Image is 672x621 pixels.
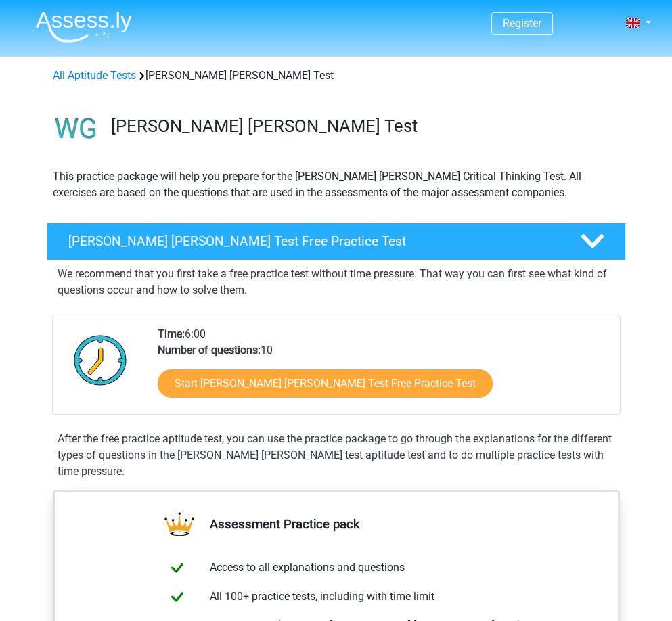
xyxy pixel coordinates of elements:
[47,68,625,84] div: [PERSON_NAME] [PERSON_NAME] Test
[68,233,558,249] h4: [PERSON_NAME] [PERSON_NAME] Test Free Practice Test
[158,327,185,340] b: Time:
[47,100,105,158] img: watson glaser test
[36,11,132,43] img: Assessly
[53,168,620,201] p: This practice package will help you prepare for the [PERSON_NAME] [PERSON_NAME] Critical Thinking...
[158,369,493,398] a: Start [PERSON_NAME] [PERSON_NAME] Test Free Practice Test
[111,116,615,137] h3: [PERSON_NAME] [PERSON_NAME] Test
[53,69,136,82] a: All Aptitude Tests
[52,431,621,480] div: After the free practice aptitude test, you can use the practice package to go through the explana...
[148,326,619,414] div: 6:00 10
[158,344,261,356] b: Number of questions:
[503,17,541,30] a: Register
[58,266,615,298] p: We recommend that you first take a free practice test without time pressure. That way you can fir...
[66,326,135,394] img: Clock
[41,223,631,260] a: [PERSON_NAME] [PERSON_NAME] Test Free Practice Test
